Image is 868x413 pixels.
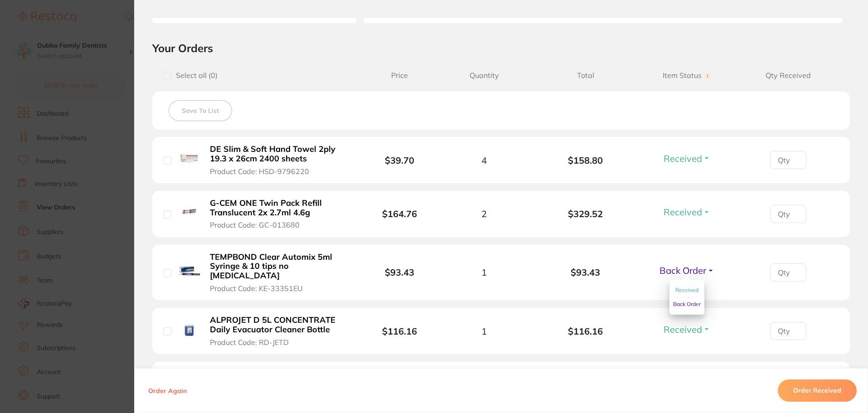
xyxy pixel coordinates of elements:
span: Qty Received [737,71,839,80]
input: Qty [770,205,806,223]
input: Qty [770,263,806,282]
b: $116.16 [382,326,417,337]
input: Qty [770,322,806,340]
b: TEMPBOND Clear Automix 5ml Syringe & 10 tips no [MEDICAL_DATA] [210,253,350,281]
span: 4 [481,155,487,165]
span: Received [675,287,698,293]
button: G-CEM ONE Twin Pack Refill Translucent 2x 2.7ml 4.6g Product Code: GC-013680 [207,198,353,230]
b: $164.76 [382,208,417,219]
b: $39.70 [385,155,414,166]
button: Back Order [673,297,701,311]
b: G-CEM ONE Twin Pack Refill Translucent 2x 2.7ml 4.6g [210,199,350,217]
span: Product Code: RD-JETD [210,338,289,346]
img: ALPROJET D 5L CONCENTRATE Daily Evacuator Cleaner Bottle [178,319,200,341]
span: 1 [481,326,487,336]
span: Received [664,324,702,335]
span: Select all ( 0 ) [171,71,218,80]
button: Received [661,153,713,164]
span: Back Order [659,265,706,276]
input: Qty [770,151,806,169]
span: 2 [481,209,487,219]
img: G-CEM ONE Twin Pack Refill Translucent 2x 2.7ml 4.6g [178,202,200,224]
span: Product Code: KE-33351EU [210,284,303,292]
button: ALPROJET D 5L CONCENTRATE Daily Evacuator Cleaner Bottle Product Code: RD-JETD [207,315,353,347]
button: Received [661,324,713,335]
button: Received [675,283,698,297]
button: TEMPBOND Clear Automix 5ml Syringe & 10 tips no [MEDICAL_DATA] Product Code: KE-33351EU [207,252,353,293]
button: Back Order [657,265,717,276]
span: Price [366,71,433,80]
img: DE Slim & Soft Hand Towel 2ply 19.3 x 26cm 2400 sheets [178,148,200,170]
span: Quantity [433,71,535,80]
b: $329.52 [535,209,636,219]
b: $158.80 [535,155,636,165]
button: Order Again [145,387,189,395]
b: $93.43 [385,267,414,278]
span: Product Code: HSD-9796220 [210,167,309,175]
span: Item Status [636,71,738,80]
img: TEMPBOND Clear Automix 5ml Syringe & 10 tips no triclosan [178,261,200,283]
span: Back Order [673,301,701,307]
span: Total [535,71,636,80]
b: $93.43 [535,267,636,277]
span: Product Code: GC-013680 [210,221,300,229]
span: Received [664,206,702,218]
b: $116.16 [535,326,636,336]
span: 1 [481,267,487,277]
span: Received [664,153,702,164]
button: Order Received [778,380,857,402]
b: DE Slim & Soft Hand Towel 2ply 19.3 x 26cm 2400 sheets [210,145,350,163]
h2: Your Orders [152,41,850,55]
button: DE Slim & Soft Hand Towel 2ply 19.3 x 26cm 2400 sheets Product Code: HSD-9796220 [207,144,353,176]
button: Save To List [169,100,232,121]
b: ALPROJET D 5L CONCENTRATE Daily Evacuator Cleaner Bottle [210,316,350,334]
button: Received [661,206,713,218]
